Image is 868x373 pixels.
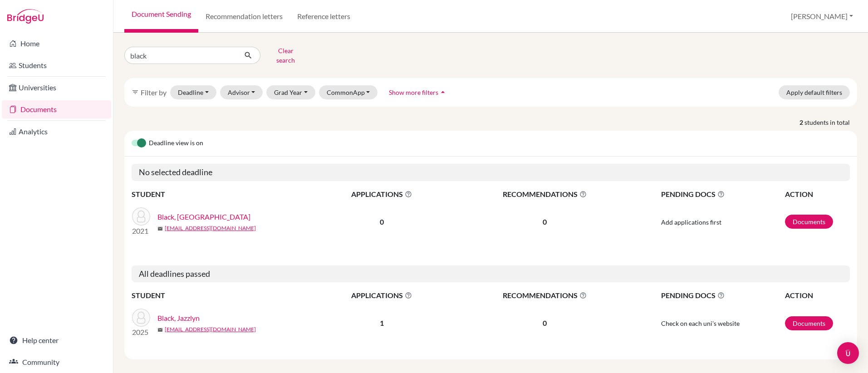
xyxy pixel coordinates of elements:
[124,47,237,64] input: Find student by name...
[266,85,315,99] button: Grad Year
[7,9,44,24] img: Bridge-U
[132,290,313,301] th: STUDENT
[2,331,111,349] a: Help center
[220,85,263,99] button: Advisor
[149,138,203,149] span: Deadline view is on
[381,85,455,99] button: Show more filtersarrow_drop_up
[319,85,378,99] button: CommonApp
[132,188,313,200] th: STUDENT
[141,88,167,97] span: Filter by
[2,123,111,141] a: Analytics
[451,318,639,329] p: 0
[661,218,721,226] span: Add applications first
[132,309,150,327] img: Black, Jazzlyn
[157,211,250,222] a: Black, [GEOGRAPHIC_DATA]
[2,79,111,97] a: Universities
[132,207,150,226] img: Black, Devon
[804,118,857,127] span: students in total
[165,224,256,232] a: [EMAIL_ADDRESS][DOMAIN_NAME]
[785,316,833,330] a: Documents
[132,88,139,96] i: filter_list
[132,265,850,283] h5: All deadlines passed
[438,88,447,97] i: arrow_drop_up
[2,34,111,53] a: Home
[380,319,384,327] b: 1
[170,85,216,99] button: Deadline
[451,216,639,227] p: 0
[2,100,111,118] a: Documents
[314,189,450,200] span: APPLICATIONS
[799,118,804,127] strong: 2
[451,189,639,200] span: RECOMMENDATIONS
[661,319,740,327] span: Check on each uni's website
[389,88,438,96] span: Show more filters
[787,8,857,25] button: [PERSON_NAME]
[157,313,200,324] a: Black, Jazzlyn
[2,56,111,74] a: Students
[661,189,784,200] span: PENDING DOCS
[132,164,850,181] h5: No selected deadline
[157,226,163,231] span: mail
[785,215,833,229] a: Documents
[314,290,450,301] span: APPLICATIONS
[837,342,859,364] div: Open Intercom Messenger
[132,226,150,236] p: 2021
[451,290,639,301] span: RECOMMENDATIONS
[260,44,311,67] button: Clear search
[380,217,384,226] b: 0
[132,327,150,338] p: 2025
[785,290,850,301] th: ACTION
[661,290,784,301] span: PENDING DOCS
[157,327,163,333] span: mail
[779,85,850,99] button: Apply default filters
[165,325,256,334] a: [EMAIL_ADDRESS][DOMAIN_NAME]
[2,353,111,371] a: Community
[785,188,850,200] th: ACTION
